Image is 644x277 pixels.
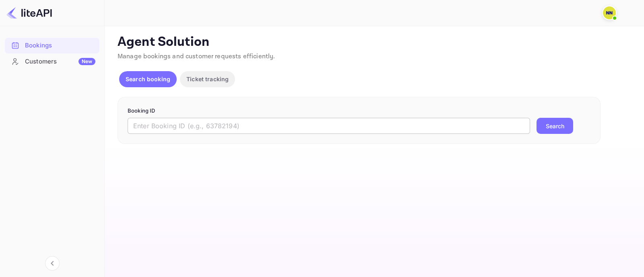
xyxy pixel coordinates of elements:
[5,38,99,53] a: Bookings
[78,58,95,65] div: New
[128,107,590,115] p: Booking ID
[45,256,60,271] button: Collapse navigation
[128,118,530,134] input: Enter Booking ID (e.g., 63782194)
[186,75,229,83] p: Ticket tracking
[537,118,573,134] button: Search
[25,57,95,66] div: Customers
[5,38,99,53] div: Bookings
[603,6,616,19] img: N/A N/A
[5,54,99,70] div: CustomersNew
[126,75,170,83] p: Search booking
[5,54,99,69] a: CustomersNew
[25,41,95,50] div: Bookings
[118,52,275,61] span: Manage bookings and customer requests efficiently.
[6,6,52,19] img: LiteAPI logo
[118,34,630,50] p: Agent Solution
